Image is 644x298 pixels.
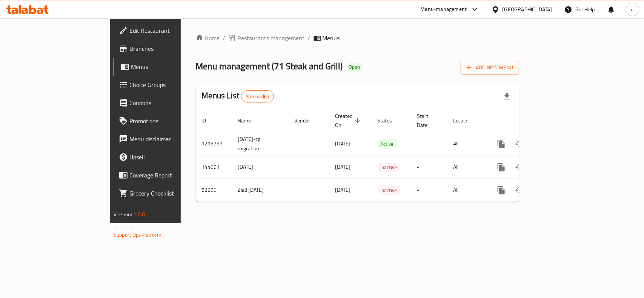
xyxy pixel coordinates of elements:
span: Coverage Report [129,171,211,180]
span: Edit Restaurant [129,26,211,35]
a: Support.OpsPlatform [114,230,161,240]
button: Add New Menu [461,61,519,75]
a: Upsell [113,148,217,166]
a: Grocery Checklist [113,184,217,202]
td: Ziad [DATE] [232,179,289,202]
span: Coupons [129,98,211,107]
button: more [492,158,510,176]
span: Status [378,116,402,125]
button: more [492,135,510,153]
span: [DATE] [335,185,351,195]
td: [DATE]-cg migration [232,132,289,156]
div: Export file [498,87,516,105]
span: Add New Menu [467,63,513,72]
span: Menus [131,62,211,71]
span: Branches [129,44,211,53]
span: Menu management ( 71 Steak and Grill ) [196,58,343,75]
a: Restaurants management [229,34,305,43]
span: Get support on: [114,222,148,232]
span: [DATE] [335,139,351,148]
span: Promotions [129,116,211,125]
span: Name [238,116,261,125]
span: Grocery Checklist [129,189,211,198]
div: Menu-management [421,5,467,14]
span: Created On [335,112,363,130]
a: Edit Restaurant [113,21,217,40]
a: Promotions [113,112,217,130]
span: [DATE] [335,162,351,172]
td: - [411,156,447,179]
table: enhanced table [196,109,571,202]
span: Start Date [417,112,438,130]
span: ID [202,116,216,125]
span: Choice Groups [129,80,211,89]
h2: Menus List [202,90,274,102]
td: All [447,179,486,202]
td: All [447,156,486,179]
li: / [308,34,310,43]
button: Change Status [510,181,529,199]
button: Change Status [510,158,529,176]
span: Menu disclaimer [129,134,211,144]
span: Open [346,64,363,70]
td: - [411,179,447,202]
a: Branches [113,40,217,58]
a: Menus [113,58,217,76]
a: Coverage Report [113,166,217,184]
span: Version: [114,209,132,219]
span: Upsell [129,153,211,162]
li: / [223,34,226,43]
span: Menus [323,34,340,43]
span: 1.0.0 [133,209,145,219]
div: [GEOGRAPHIC_DATA] [503,5,552,14]
div: Open [346,63,363,72]
a: Coupons [113,94,217,112]
span: n [631,5,634,14]
span: Vendor [295,116,320,125]
button: more [492,181,510,199]
div: Inactive [378,163,400,172]
span: Restaurants management [238,34,305,43]
th: Actions [486,109,571,132]
td: All [447,132,486,156]
button: Change Status [510,135,529,153]
span: 3 record(s) [241,93,274,100]
td: [DATE] [232,156,289,179]
td: - [411,132,447,156]
span: Locale [453,116,477,125]
a: Menu disclaimer [113,130,217,148]
span: Inactive [378,163,400,172]
div: Total records count [241,90,274,102]
span: Inactive [378,186,400,195]
a: Choice Groups [113,76,217,94]
span: Active [378,140,397,148]
nav: breadcrumb [196,34,519,43]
